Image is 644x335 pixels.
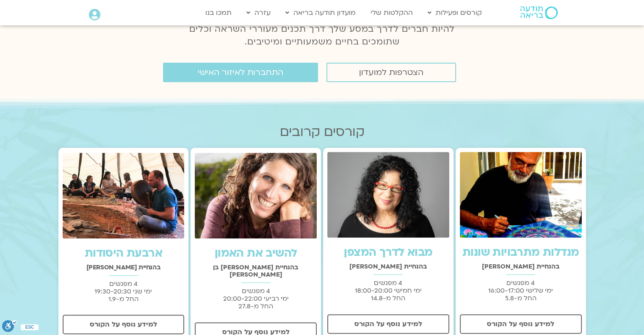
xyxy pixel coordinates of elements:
[281,5,360,21] a: מועדון תודעה בריאה
[423,5,486,21] a: קורסים ופעילות
[242,5,275,21] a: עזרה
[108,295,138,303] span: החל מ-1.9
[215,246,297,261] a: להשיב את האמון
[195,287,317,310] p: 4 מפגשים ימי רביעי 20:00-22:00 החל מ-27.8
[327,279,449,302] p: 4 מפגשים ימי חמישי 18:00-20:00 החל מ-14.8
[359,68,423,77] span: הצטרפות למועדון
[327,263,449,270] h2: בהנחיית [PERSON_NAME]
[460,314,582,334] a: למידע נוסף על הקורס
[195,264,317,278] h2: בהנחיית [PERSON_NAME] בן [PERSON_NAME]
[63,280,185,303] p: 4 מפגשים ימי שני 19:30-20:30
[354,320,422,328] span: למידע נוסף על הקורס
[326,63,456,82] a: הצטרפות למועדון
[460,263,582,270] h2: בהנחיית [PERSON_NAME]
[198,68,283,77] span: התחברות לאיזור האישי
[90,321,157,328] span: למידע נוסף על הקורס
[460,279,582,302] p: 4 מפגשים ימי שלישי 16:00-17:00 החל מ-5.8
[327,314,449,334] a: למידע נוסף על הקורס
[63,315,185,334] a: למידע נוסף על הקורס
[520,6,558,19] img: תודעה בריאה
[85,246,162,261] a: ארבעת היסודות
[487,320,554,328] span: למידע נוסף על הקורס
[344,245,432,260] a: מבוא לדרך המצפן
[63,264,185,271] h2: בהנחיית [PERSON_NAME]
[462,245,579,260] a: מנדלות מתרבויות שונות
[163,63,318,82] a: התחברות לאיזור האישי
[58,125,586,139] h2: קורסים קרובים
[366,5,417,21] a: ההקלטות שלי
[201,5,236,21] a: תמכו בנו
